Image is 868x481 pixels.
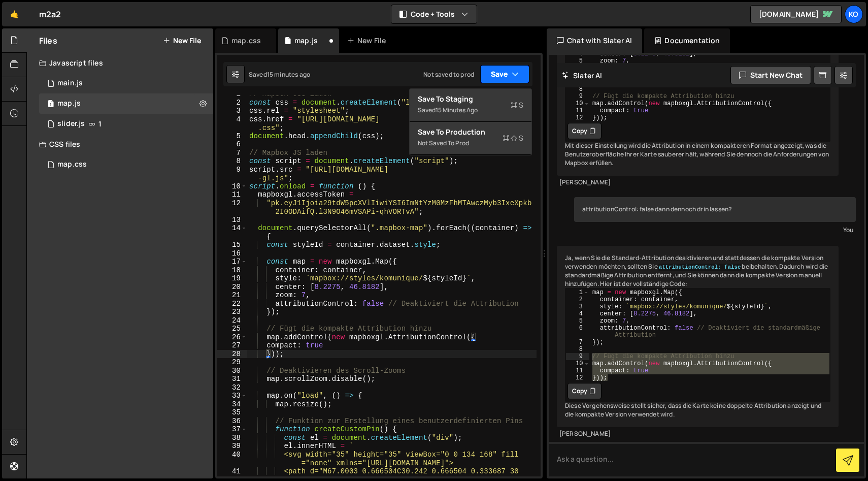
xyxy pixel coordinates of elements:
[410,89,531,122] button: Save to StagingS Saved15 minutes ago
[577,225,853,235] div: You
[39,114,213,134] div: 17276/47879.js
[566,317,589,325] div: 5
[217,266,247,275] div: 18
[217,199,247,216] div: 12
[566,374,589,381] div: 12
[566,114,589,121] div: 12
[217,442,247,451] div: 39
[566,303,589,310] div: 3
[163,37,201,45] button: New File
[566,360,589,367] div: 10
[845,5,863,23] a: KO
[39,73,213,93] div: 17276/47876.js
[217,300,247,308] div: 22
[217,451,247,467] div: 40
[566,296,589,303] div: 2
[559,430,836,438] div: [PERSON_NAME]
[566,93,589,100] div: 9
[267,70,310,79] div: 15 minutes ago
[217,308,247,316] div: 23
[217,333,247,342] div: 26
[566,339,589,346] div: 7
[562,71,603,80] h2: Slater AI
[2,2,27,26] a: 🤙
[480,65,529,83] button: Save
[217,224,247,241] div: 14
[644,28,730,53] div: Documentation
[217,249,247,258] div: 16
[39,93,213,114] div: map.js
[217,140,247,149] div: 6
[39,35,57,46] h2: Files
[423,70,474,79] div: Not saved to prod
[547,28,642,53] div: Chat with Slater AI
[391,5,477,23] button: Code + Tools
[27,134,213,154] div: CSS files
[217,149,247,157] div: 7
[217,367,247,375] div: 30
[566,107,589,114] div: 11
[217,157,247,166] div: 8
[217,182,247,191] div: 10
[410,122,531,155] button: Save to ProductionS Not saved to prod
[566,367,589,374] div: 11
[57,99,81,108] div: map.js
[57,119,85,129] div: slider.js
[347,36,390,46] div: New File
[566,310,589,317] div: 4
[418,94,523,104] div: Save to Staging
[566,353,589,360] div: 9
[557,246,839,427] div: Ja, wenn Sie die Standard-Attribution deaktivieren und stattdessen die kompakte Version verwenden...
[418,104,523,116] div: Saved
[217,358,247,367] div: 29
[436,106,478,114] div: 15 minutes ago
[217,216,247,225] div: 13
[418,127,523,137] div: Save to Production
[39,8,61,20] div: m2a2
[217,274,247,283] div: 19
[217,325,247,333] div: 25
[217,434,247,442] div: 38
[231,36,261,46] div: map.css
[217,107,247,115] div: 3
[217,341,247,350] div: 27
[566,289,589,296] div: 1
[730,66,811,84] button: Start new chat
[98,120,102,128] span: 1
[566,57,589,65] div: 5
[217,291,247,300] div: 21
[566,86,589,93] div: 8
[217,425,247,434] div: 37
[503,133,523,143] span: S
[217,115,247,132] div: 4
[217,316,247,325] div: 24
[217,132,247,141] div: 5
[48,101,54,109] span: 1
[566,100,589,107] div: 10
[217,392,247,400] div: 33
[217,383,247,392] div: 32
[217,417,247,426] div: 36
[217,190,247,199] div: 11
[249,70,310,79] div: Saved
[217,241,247,249] div: 15
[567,123,602,139] button: Copy
[39,154,213,175] div: map.css
[217,350,247,359] div: 28
[217,375,247,383] div: 31
[566,325,589,339] div: 6
[559,178,836,187] div: [PERSON_NAME]
[566,346,589,353] div: 8
[217,283,247,292] div: 20
[217,166,247,182] div: 9
[574,197,856,222] div: attributionControl: false dann dennoch drin lassen?
[511,100,523,110] span: S
[567,383,602,399] button: Copy
[27,53,213,73] div: Javascript files
[750,5,842,23] a: [DOMAIN_NAME]
[294,36,318,46] div: map.js
[217,400,247,409] div: 34
[418,137,523,149] div: Not saved to prod
[57,160,87,169] div: map.css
